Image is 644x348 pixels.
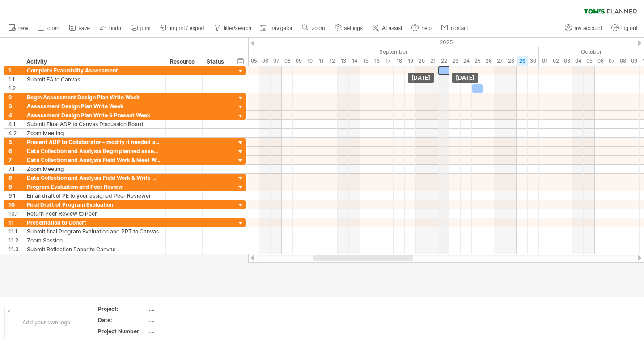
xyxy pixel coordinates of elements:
div: Add your own logo [4,306,88,339]
div: Wednesday, 8 October 2025 [617,56,628,66]
div: Presentation to Cohort [27,218,161,227]
div: Friday, 26 September 2025 [483,56,494,66]
div: 11.3 [8,245,22,254]
div: Monday, 15 September 2025 [360,56,371,66]
div: 1.1 [8,75,22,84]
span: navigator [271,25,292,31]
div: Present ADP to Collaborator – modify if needed and consult with Instructor if needed Write & Pres... [27,138,161,146]
div: Wednesday, 17 September 2025 [382,56,394,66]
div: 8 [8,174,22,182]
div: .... [149,316,224,324]
div: Zoom Session [27,236,161,245]
div: 7.1 [8,165,22,173]
div: [DATE] [408,73,434,83]
div: .... [149,305,224,313]
span: AI assist [382,25,402,31]
div: Saturday, 4 October 2025 [572,56,584,66]
div: Saturday, 13 September 2025 [338,56,349,66]
div: Sunday, 28 September 2025 [505,56,517,66]
div: Wednesday, 10 September 2025 [304,56,315,66]
div: 4 [8,111,22,119]
div: Resource [170,57,197,66]
div: Data Collection and Analysis Begin planned assessments from ADP [27,147,161,155]
div: Wednesday, 24 September 2025 [461,56,472,66]
div: Thursday, 18 September 2025 [394,56,405,66]
div: 1.2 [8,84,22,93]
div: 10.1 [8,209,22,218]
a: print [128,22,153,34]
span: save [79,25,90,31]
a: filter/search [212,22,254,34]
a: contact [439,22,471,34]
div: Activity [26,57,161,66]
span: contact [451,25,468,31]
div: 9 [8,182,22,191]
div: 6 [8,147,22,155]
span: new [18,25,28,31]
div: 2 [8,93,22,102]
a: save [67,22,93,34]
div: 5 [8,138,22,146]
a: settings [332,22,365,34]
div: Friday, 19 September 2025 [405,56,416,66]
div: Submit Final ADP to Canvas Discussion Board [27,120,161,128]
div: Monday, 22 September 2025 [438,56,449,66]
div: Complete Evaluability Assessment [27,66,161,75]
span: log out [621,25,637,31]
a: AI assist [370,22,405,34]
div: Monday, 6 October 2025 [595,56,606,66]
div: 4.1 [8,120,22,128]
div: Project: [98,305,147,313]
div: Zoom Meeting [27,129,161,137]
div: Thursday, 9 October 2025 [628,56,640,66]
div: Program Evaluation and Peer Review [27,182,161,191]
div: Status [207,57,226,66]
div: Tuesday, 30 September 2025 [528,56,539,66]
span: print [140,25,151,31]
span: import / export [170,25,204,31]
div: Begin Assessment Design Plan Write Week [27,93,161,102]
div: Project Number [98,327,147,335]
div: 11.1 [8,227,22,236]
a: zoom [300,22,327,34]
div: Friday, 5 September 2025 [248,56,259,66]
a: undo [97,22,124,34]
div: Final Draft of Program Evaluation [27,200,161,209]
div: September 2025 [203,47,539,56]
div: 11.2 [8,236,22,245]
div: Thursday, 25 September 2025 [472,56,483,66]
div: Submit Reflection Paper to Canvas [27,245,161,254]
div: Monday, 8 September 2025 [282,56,293,66]
div: Thursday, 11 September 2025 [315,56,326,66]
span: undo [109,25,121,31]
span: zoom [312,25,325,31]
div: Email draft of PE to your assigned Peer Reviewer [27,191,161,200]
a: navigator [258,22,295,34]
a: log out [609,22,640,34]
div: 11 [8,218,22,227]
div: Return Peer Review to Peer [27,209,161,218]
div: Assessment Design Plan Write Week [27,102,161,110]
span: open [47,25,59,31]
div: Sunday, 5 October 2025 [584,56,595,66]
div: Tuesday, 7 October 2025 [606,56,617,66]
div: 1 [8,66,22,75]
a: help [409,22,434,34]
div: Sunday, 7 September 2025 [271,56,282,66]
div: Tuesday, 23 September 2025 [449,56,461,66]
div: Saturday, 20 September 2025 [416,56,427,66]
div: Assessment Design Plan Write & Present Week [27,111,161,119]
div: Zoom Meeting [27,165,161,173]
div: Sunday, 21 September 2025 [427,56,438,66]
div: Tuesday, 9 September 2025 [293,56,304,66]
div: Friday, 12 September 2025 [326,56,338,66]
div: Submit EA to Canvas [27,75,161,84]
a: new [6,22,31,34]
div: Tuesday, 16 September 2025 [371,56,382,66]
div: 9.1 [8,191,22,200]
div: [DATE] [452,73,478,83]
a: import / export [158,22,207,34]
a: open [35,22,62,34]
span: my account [575,25,602,31]
div: Saturday, 6 September 2025 [259,56,271,66]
